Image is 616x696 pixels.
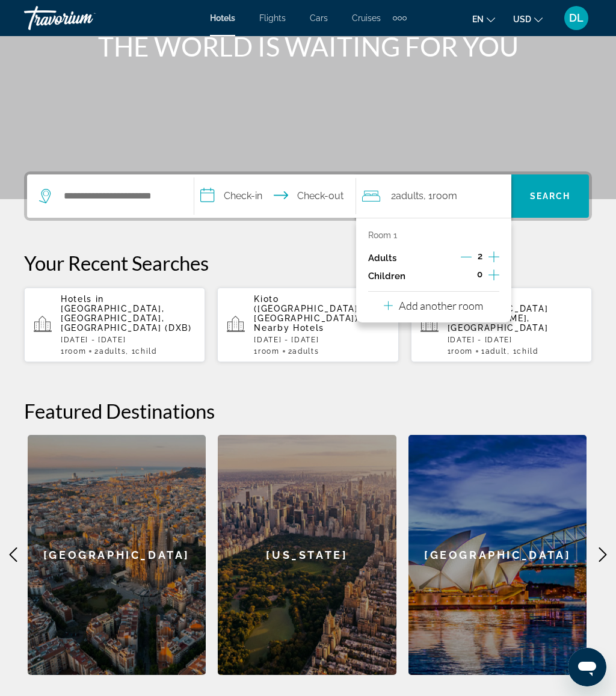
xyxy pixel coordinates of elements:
span: Kioto ([GEOGRAPHIC_DATA], [GEOGRAPHIC_DATA]) [254,294,361,323]
span: Room [451,347,473,356]
span: Adult [485,347,507,356]
a: New York[US_STATE] [218,435,396,675]
span: 1 [61,347,86,356]
span: , 1 [423,188,457,205]
span: USD [513,14,531,24]
p: Adults [368,253,396,263]
a: Cruises [352,13,381,23]
span: 2 [94,347,126,356]
span: en [472,14,484,24]
span: Child [517,347,538,356]
button: Decrement adults [461,251,472,265]
span: Adults [396,190,423,202]
span: 0 [477,269,482,279]
span: Adults [292,347,319,356]
a: Flights [259,13,286,23]
button: Add another room [384,292,483,316]
button: Kioto ([GEOGRAPHIC_DATA], [GEOGRAPHIC_DATA]) and Nearby Hotels[DATE] - [DATE]1Room2Adults [217,287,398,363]
button: Search [511,174,589,218]
span: Room [258,347,280,356]
h2: Featured Destinations [24,399,592,423]
button: Hotels in [GEOGRAPHIC_DATA], [GEOGRAPHIC_DATA], [GEOGRAPHIC_DATA] (DXB)[DATE] - [DATE]1Room2Adult... [24,287,205,363]
p: Your Recent Searches [24,251,592,275]
button: Change currency [513,10,543,28]
div: Search widget [27,174,589,218]
button: Increment adults [488,249,499,267]
span: , 1 [507,347,538,356]
button: Select check in and out date [194,174,356,218]
span: Search [530,191,571,201]
button: Travelers: 2 adults, 0 children [356,174,511,218]
span: , 1 [126,347,156,356]
span: Room [433,190,457,202]
div: [GEOGRAPHIC_DATA] [28,435,206,675]
span: 1 [481,347,507,356]
span: Child [135,347,156,356]
a: Barcelona[GEOGRAPHIC_DATA] [28,435,206,675]
button: Hotels in [GEOGRAPHIC_DATA][PERSON_NAME], [GEOGRAPHIC_DATA][DATE] - [DATE]1Room1Adult, 1Child [411,287,592,363]
span: 2 [478,251,482,261]
a: Cars [310,13,328,23]
div: [GEOGRAPHIC_DATA] [408,435,587,675]
a: Hotels [210,13,235,23]
h1: THE WORLD IS WAITING FOR YOU [82,31,534,62]
input: Search hotel destination [63,187,176,205]
span: Adults [99,347,126,356]
span: DL [569,12,584,24]
p: [DATE] - [DATE] [448,336,582,344]
span: and Nearby Hotels [254,313,380,333]
button: Change language [472,10,495,28]
button: Decrement children [460,269,471,283]
p: [DATE] - [DATE] [254,336,389,344]
a: Sydney[GEOGRAPHIC_DATA] [408,435,587,675]
p: Children [368,271,405,282]
iframe: Botón para iniciar la ventana de mensajería [568,648,606,686]
button: Extra navigation items [393,8,407,28]
span: 1 [448,347,473,356]
p: Add another room [399,299,483,312]
p: [DATE] - [DATE] [61,336,196,344]
span: Hotels in [61,294,104,304]
span: Room [65,347,87,356]
a: Travorium [24,2,144,34]
span: 1 [254,347,279,356]
div: [US_STATE] [218,435,396,675]
span: 2 [391,188,423,205]
button: Increment children [488,267,499,285]
span: [GEOGRAPHIC_DATA], [GEOGRAPHIC_DATA], [GEOGRAPHIC_DATA] (DXB) [61,304,192,333]
button: User Menu [561,5,592,31]
span: 2 [288,347,319,356]
p: Room 1 [368,230,397,240]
